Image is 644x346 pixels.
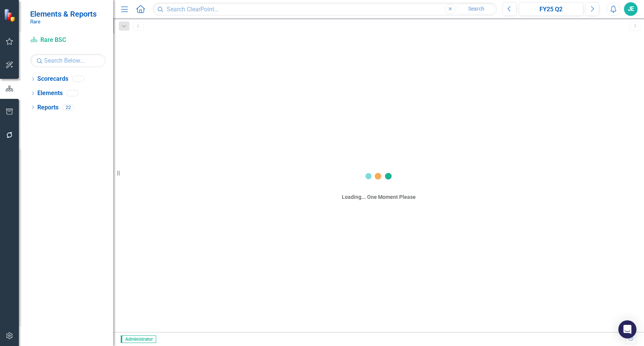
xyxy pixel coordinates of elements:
div: Open Intercom Messenger [618,320,636,338]
input: Search ClearPoint... [153,3,497,16]
span: Administrator [121,335,156,343]
button: JE [624,2,638,16]
span: Search [468,6,484,12]
a: Reports [37,103,58,112]
button: FY25 Q2 [519,2,583,16]
a: Scorecards [37,75,68,83]
a: Elements [37,89,63,98]
button: Search [457,4,495,14]
div: 22 [62,104,74,111]
input: Search Below... [30,54,106,67]
div: FY25 Q2 [521,5,581,14]
a: Rare BSC [30,36,106,45]
small: Rare [30,18,97,25]
img: ClearPoint Strategy [4,8,17,22]
div: Loading... One Moment Please [342,193,416,201]
span: Elements & Reports [30,9,97,18]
